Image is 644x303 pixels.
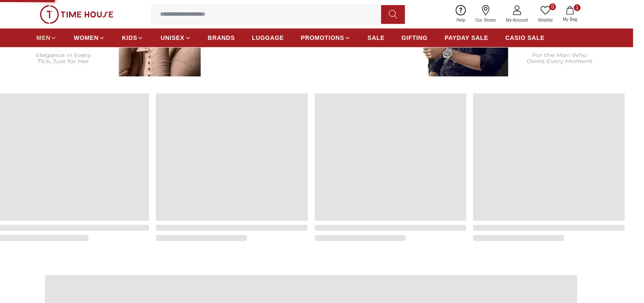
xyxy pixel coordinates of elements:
[208,34,235,42] span: BRANDS
[301,34,344,42] span: PROMOTIONS
[208,30,235,45] a: BRANDS
[535,17,556,23] span: Wishlist
[368,30,384,45] a: SALE
[574,4,580,11] span: 1
[40,5,113,24] img: ...
[401,30,428,45] a: GIFTING
[122,30,144,45] a: KIDS
[252,34,284,42] span: LUGGAGE
[36,30,57,45] a: MEN
[549,3,556,10] span: 0
[470,3,501,25] a: Our Stores
[74,30,105,45] a: WOMEN
[301,30,351,45] a: PROMOTIONS
[160,30,191,45] a: UNISEX
[533,3,558,25] a: 0Wishlist
[559,16,580,22] span: My Bag
[451,3,470,25] a: Help
[368,34,384,42] span: SALE
[445,34,488,42] span: PAYDAY SALE
[453,17,469,23] span: Help
[74,34,99,42] span: WOMEN
[505,34,544,42] span: CASIO SALE
[558,4,582,24] button: 1My Bag
[160,34,184,42] span: UNISEX
[252,30,284,45] a: LUGGAGE
[401,34,428,42] span: GIFTING
[505,30,544,45] a: CASIO SALE
[122,34,137,42] span: KIDS
[472,17,499,23] span: Our Stores
[36,34,50,42] span: MEN
[445,30,488,45] a: PAYDAY SALE
[503,17,531,23] span: My Account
